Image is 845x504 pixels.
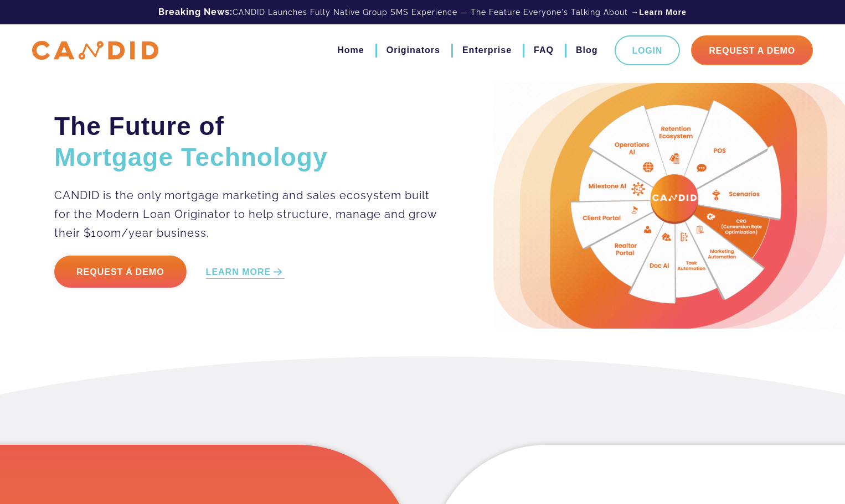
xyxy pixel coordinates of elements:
span: Mortgage Technology [54,143,328,172]
a: Request a Demo [54,256,187,288]
a: Learn More [639,7,686,18]
h2: The Future of [54,111,438,173]
a: Home [337,41,364,60]
p: CANDID is the only mortgage marketing and sales ecosystem built for the Modern Loan Originator to... [54,186,438,242]
a: Enterprise [462,41,512,60]
img: CANDID APP [32,41,158,60]
a: Originators [387,41,440,60]
a: Login [615,35,681,65]
a: Request A Demo [691,35,813,65]
a: FAQ [534,41,554,60]
b: Breaking News: [158,7,233,17]
a: Blog [576,41,598,60]
a: LEARN MORE [206,266,285,279]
